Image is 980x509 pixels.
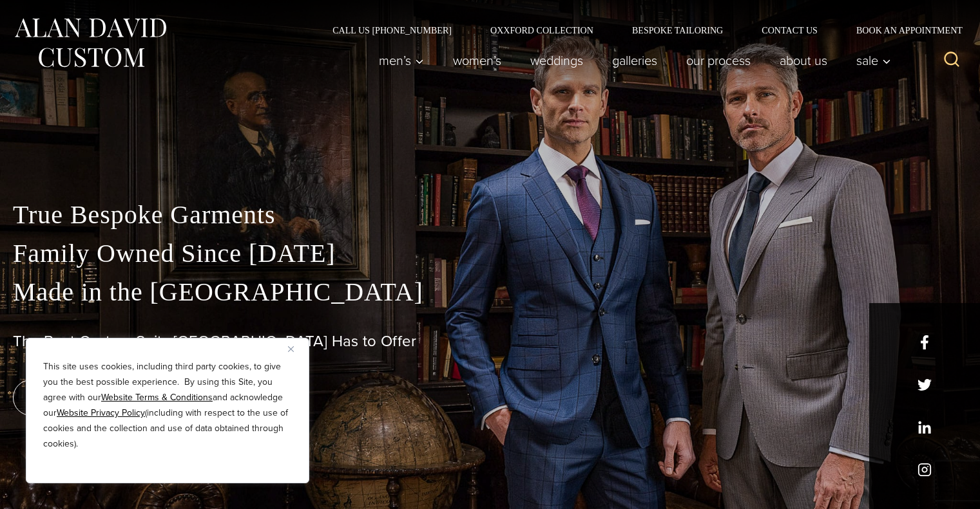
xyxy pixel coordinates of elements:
a: weddings [516,48,598,73]
a: Our Process [672,48,765,73]
span: Sale [856,54,891,67]
img: Close [288,346,294,352]
a: Bespoke Tailoring [613,26,742,35]
a: Women’s [439,48,516,73]
button: View Search Form [936,45,967,76]
a: About Us [765,48,842,73]
img: Alan David Custom [13,14,168,71]
a: Oxxford Collection [471,26,613,35]
a: Call Us [PHONE_NUMBER] [313,26,471,35]
a: Website Terms & Conditions [101,391,213,404]
p: This site uses cookies, including third party cookies, to give you the best possible experience. ... [43,359,292,452]
p: True Bespoke Garments Family Owned Since [DATE] Made in the [GEOGRAPHIC_DATA] [13,196,967,311]
h1: The Best Custom Suits [GEOGRAPHIC_DATA] Has to Offer [13,332,967,351]
a: Galleries [598,48,672,73]
button: Close [288,341,303,356]
a: book an appointment [13,380,193,416]
nav: Primary Navigation [365,48,898,73]
span: Men’s [379,54,424,67]
a: Book an Appointment [837,26,967,35]
nav: Secondary Navigation [313,26,967,35]
a: Website Privacy Policy [57,406,145,420]
a: Contact Us [742,26,837,35]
